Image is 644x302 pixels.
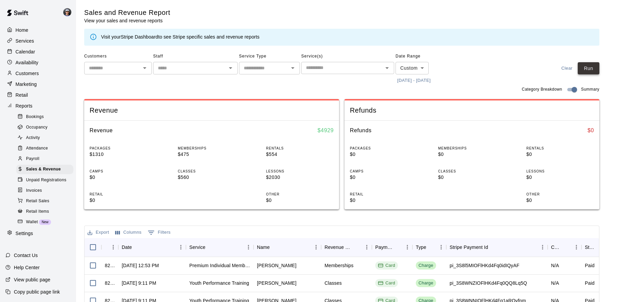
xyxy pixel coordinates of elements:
p: Calendar [16,48,35,55]
p: $2030 [266,174,334,181]
h6: $ 0 [588,126,594,135]
button: Show filters [146,227,172,238]
p: $0 [526,151,594,158]
div: Charge [419,262,433,269]
div: N/A [551,280,559,286]
button: Menu [362,242,372,252]
div: Status [585,238,596,257]
p: Contact Us [14,252,38,259]
p: Marketing [16,81,37,88]
div: Sep 17, 2025, 9:11 PM [122,280,156,286]
div: Home [5,25,71,35]
div: Card [378,262,395,269]
a: Services [5,36,71,46]
a: Availability [5,57,71,68]
button: Sort [270,242,279,252]
div: Paid [585,280,595,286]
a: Retail Sales [16,196,76,206]
button: Open [382,63,392,73]
p: Retail [16,92,28,98]
div: Payroll [16,154,73,164]
span: Customers [84,51,152,62]
a: Marketing [5,79,71,89]
a: Invoices [16,185,76,196]
p: $0 [526,197,594,204]
button: Sort [426,242,436,252]
span: Service(s) [301,51,394,62]
p: $0 [350,151,418,158]
p: $1310 [90,151,157,158]
a: Sales & Revenue [16,164,76,175]
div: pi_3S8WNZIOFlHKd4Fq0QQ8Lq5Q [450,280,527,286]
a: Calendar [5,47,71,57]
p: $475 [178,151,245,158]
h6: Revenue [90,126,113,135]
p: RENTALS [266,146,334,151]
span: Bookings [26,114,44,120]
p: $0 [266,197,334,204]
p: LESSONS [526,169,594,174]
div: Visit your to see Stripe specific sales and revenue reports [101,33,260,41]
p: $0 [90,197,157,204]
p: OTHER [266,192,334,197]
div: Bookings [16,112,73,122]
a: Retail Items [16,206,76,217]
div: Memberships [325,262,354,269]
div: Date [122,238,132,257]
button: Menu [571,242,581,252]
div: 822790 [105,280,115,286]
a: Customers [5,68,71,78]
p: Settings [16,230,33,237]
a: Settings [5,228,71,238]
span: Invoices [26,187,42,194]
div: Type [416,238,426,257]
span: Staff [153,51,238,62]
span: Category Breakdown [522,86,562,93]
p: RETAIL [350,192,418,197]
p: CAMPS [90,169,157,174]
p: CLASSES [438,169,506,174]
a: Attendance [16,143,76,154]
button: Sort [596,242,605,252]
div: Coupon [548,238,581,257]
div: 823502 [105,262,115,269]
div: InvoiceId [101,238,118,257]
p: View your sales and revenue reports [84,17,170,24]
div: Revenue Category [321,238,372,257]
a: Stripe Dashboard [121,34,158,40]
div: Unpaid Registrations [16,176,73,185]
div: Card [378,280,395,286]
button: Sort [132,242,141,252]
p: $0 [526,174,594,181]
div: Retail [5,90,71,100]
button: Sort [393,242,402,252]
p: $0 [90,174,157,181]
button: Menu [311,242,321,252]
span: Date Range [396,51,455,62]
p: OTHER [526,192,594,197]
p: $0 [438,151,506,158]
button: Menu [243,242,254,252]
div: N/A [551,262,559,269]
span: Refunds [350,106,594,115]
span: Retail Items [26,208,49,215]
div: Name [254,238,321,257]
div: Date [118,238,186,257]
span: New [39,220,51,224]
div: Payment Method [372,238,412,257]
div: Sales & Revenue [16,165,73,174]
p: $0 [350,197,418,204]
div: Coupon [551,238,562,257]
button: Sort [562,242,571,252]
div: Attendance [16,144,73,153]
div: Stripe Payment Id [446,238,548,257]
p: $554 [266,151,334,158]
div: Name [257,238,270,257]
button: Clear [556,62,578,75]
span: Retail Sales [26,198,49,205]
p: RENTALS [526,146,594,151]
